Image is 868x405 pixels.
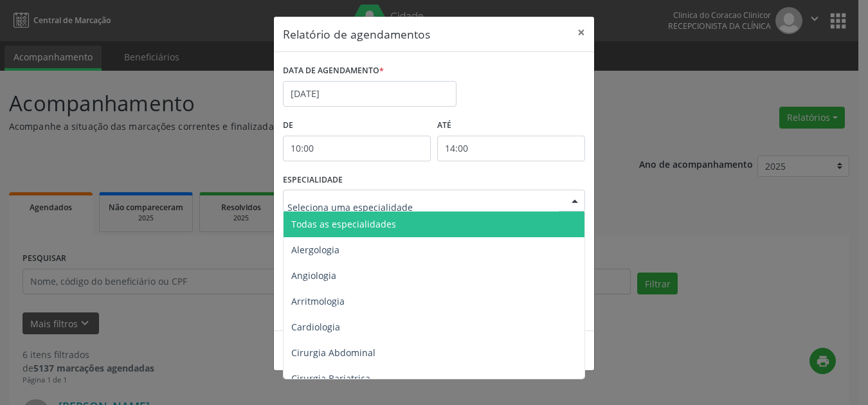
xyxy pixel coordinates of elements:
span: Arritmologia [291,295,345,307]
label: ATÉ [437,116,585,136]
input: Selecione o horário final [437,136,585,161]
span: Alergologia [291,244,339,256]
input: Selecione o horário inicial [283,136,431,161]
input: Selecione uma data ou intervalo [283,81,457,107]
input: Seleciona uma especialidade [287,194,559,220]
span: Angiologia [291,269,336,282]
span: Cirurgia Abdominal [291,346,375,359]
span: Cirurgia Bariatrica [291,372,370,384]
button: Close [568,17,594,48]
h5: Relatório de agendamentos [283,26,430,42]
span: Todas as especialidades [291,218,396,230]
span: Cardiologia [291,321,340,333]
label: De [283,116,431,136]
label: DATA DE AGENDAMENTO [283,61,384,81]
label: ESPECIALIDADE [283,170,343,190]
